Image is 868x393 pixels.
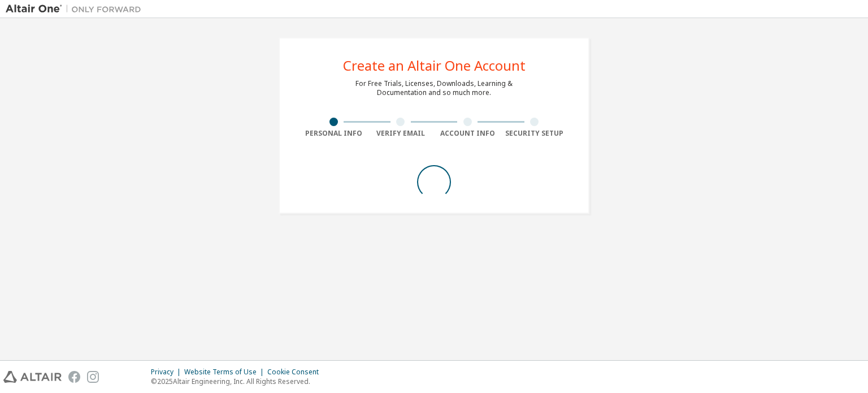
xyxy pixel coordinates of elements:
img: altair_logo.svg [3,371,62,383]
div: Privacy [151,368,184,377]
div: For Free Trials, Licenses, Downloads, Learning & Documentation and so much more. [355,79,513,97]
div: Website Terms of Use [184,368,267,377]
div: Verify Email [367,129,435,138]
div: Personal Info [300,129,367,138]
div: Cookie Consent [267,368,325,377]
div: Create an Altair One Account [343,59,526,72]
div: Account Info [434,129,501,138]
div: Security Setup [501,129,568,138]
img: facebook.svg [68,371,80,383]
img: instagram.svg [87,371,99,383]
img: Altair One [6,3,147,15]
p: © 2025 Altair Engineering, Inc. All Rights Reserved. [151,377,325,386]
